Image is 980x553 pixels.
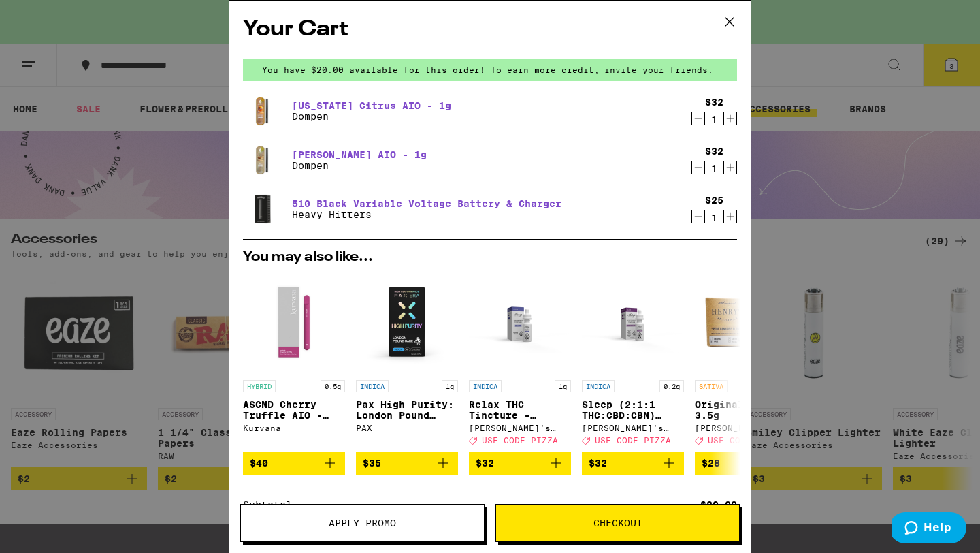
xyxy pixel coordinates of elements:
[691,210,705,223] button: Decrement
[659,380,684,392] p: 0.2g
[695,380,728,392] p: SATIVA
[356,399,458,421] p: Pax High Purity: London Pound Cake - 1g
[243,399,345,421] p: ASCND Cherry Truffle AIO - 0.5g
[705,163,723,174] div: 1
[555,380,571,392] p: 1g
[442,380,458,392] p: 1g
[582,424,684,432] div: [PERSON_NAME]'s Medicinals
[723,210,737,223] button: Increment
[482,436,558,445] span: USE CODE PIZZA
[356,271,458,373] img: PAX - Pax High Purity: London Pound Cake - 1g
[708,436,784,445] span: USE CODE PIZZA
[495,504,740,542] button: Checkout
[582,452,684,475] button: Add to bag
[691,161,705,174] button: Decrement
[363,458,381,469] span: $35
[589,458,607,469] span: $32
[469,380,502,392] p: INDICA
[700,500,737,509] div: $89.00
[262,65,600,74] span: You have $20.00 available for this order! To earn more credit,
[243,500,301,509] div: Subtotal
[243,59,737,81] div: You have $20.00 available for this order! To earn more credit,invite your friends.
[695,271,797,373] img: Henry's Original - Original Haze - 3.5g
[705,195,723,206] div: $25
[469,452,571,475] button: Add to bag
[695,271,797,452] a: Open page for Original Haze - 3.5g from Henry's Original
[702,458,720,469] span: $28
[600,65,718,74] span: invite your friends.
[356,424,458,432] div: PAX
[695,452,797,475] button: Add to bag
[705,212,723,223] div: 1
[582,380,615,392] p: INDICA
[476,458,494,469] span: $32
[356,380,389,392] p: INDICA
[250,458,268,469] span: $40
[292,198,561,209] a: 510 Black Variable Voltage Battery & Charger
[243,271,345,452] a: Open page for ASCND Cherry Truffle AIO - 0.5g from Kurvana
[469,271,571,373] img: Mary's Medicinals - Relax THC Tincture - 1000mg
[292,149,427,160] a: [PERSON_NAME] AIO - 1g
[593,518,642,528] span: Checkout
[892,512,966,546] iframe: Opens a widget where you can find more information
[356,271,458,452] a: Open page for Pax High Purity: London Pound Cake - 1g from PAX
[243,92,281,130] img: Dompen - California Citrus AIO - 1g
[292,160,427,171] p: Dompen
[582,399,684,421] p: Sleep (2:1:1 THC:CBD:CBN) Tincture - 200mg
[292,100,451,111] a: [US_STATE] Citrus AIO - 1g
[582,271,684,452] a: Open page for Sleep (2:1:1 THC:CBD:CBN) Tincture - 200mg from Mary's Medicinals
[292,111,451,122] p: Dompen
[723,112,737,125] button: Increment
[243,251,737,264] h2: You may also like...
[243,141,281,179] img: Dompen - King Louis XIII AIO - 1g
[321,380,345,392] p: 0.5g
[240,504,485,542] button: Apply Promo
[469,271,571,452] a: Open page for Relax THC Tincture - 1000mg from Mary's Medicinals
[292,209,561,220] p: Heavy Hitters
[595,436,671,445] span: USE CODE PIZZA
[243,424,345,432] div: Kurvana
[723,161,737,174] button: Increment
[243,190,281,228] img: Heavy Hitters - 510 Black Variable Voltage Battery & Charger
[356,452,458,475] button: Add to bag
[329,518,396,528] span: Apply Promo
[695,424,797,432] div: [PERSON_NAME] Original
[243,14,737,45] h2: Your Cart
[582,271,684,373] img: Mary's Medicinals - Sleep (2:1:1 THC:CBD:CBN) Tincture - 200mg
[705,97,723,108] div: $32
[469,399,571,421] p: Relax THC Tincture - 1000mg
[691,112,705,125] button: Decrement
[469,424,571,432] div: [PERSON_NAME]'s Medicinals
[705,114,723,125] div: 1
[705,146,723,157] div: $32
[695,399,797,421] p: Original Haze - 3.5g
[243,452,345,475] button: Add to bag
[243,271,345,373] img: Kurvana - ASCND Cherry Truffle AIO - 0.5g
